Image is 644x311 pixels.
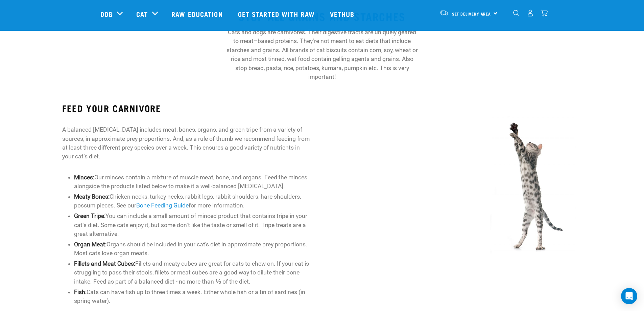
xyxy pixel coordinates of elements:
[323,0,363,27] a: Vethub
[621,288,637,304] div: Open Intercom Messenger
[74,241,106,248] strong: Organ Meat:
[74,213,105,219] strong: Green Tripe:
[74,240,311,258] li: Organs should be included in your cat's diet in approximate prey proportions. Most cats love orga...
[62,103,311,113] h3: FEED YOUR CARNIVORE
[74,259,311,286] li: Fillets and meaty cubes are great for cats to chew on. If your cat is struggling to pass their st...
[333,97,581,267] img: Bengal-Kitten-Banner.jpg
[74,289,87,295] strong: Fish:
[74,260,135,267] strong: Fillets and Meat Cubes:
[74,193,110,200] strong: Meaty Bones:
[165,0,231,27] a: Raw Education
[74,173,311,191] li: Our minces contain a mixture of muscle meat, bone, and organs. Feed the minces alongside the prod...
[439,10,449,16] img: van-moving.png
[541,9,548,17] img: home-icon@2x.png
[74,174,94,181] strong: Minces:
[226,28,418,81] p: Cats and dogs are carnivores. Their digestive tracts are uniquely geared to meat–based proteins. ...
[100,9,113,19] a: Dog
[452,13,491,15] span: Set Delivery Area
[136,202,189,209] a: Bone Feeding Guide
[74,212,311,238] li: You can include a small amount of minced product that contains tripe in your cat’s diet. Some cat...
[136,9,148,19] a: Cat
[74,192,311,210] li: Chicken necks, turkey necks, rabbit legs, rabbit shoulders, hare shoulders, possum pieces. See ou...
[527,9,534,17] img: user.png
[513,10,520,16] img: home-icon-1@2x.png
[74,288,311,306] li: Cats can have fish up to three times a week. Either whole fish or a tin of sardines (in spring wa...
[231,0,323,27] a: Get started with Raw
[62,125,311,161] p: A balanced [MEDICAL_DATA] includes meat, bones, organs, and green tripe from a variety of sources...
